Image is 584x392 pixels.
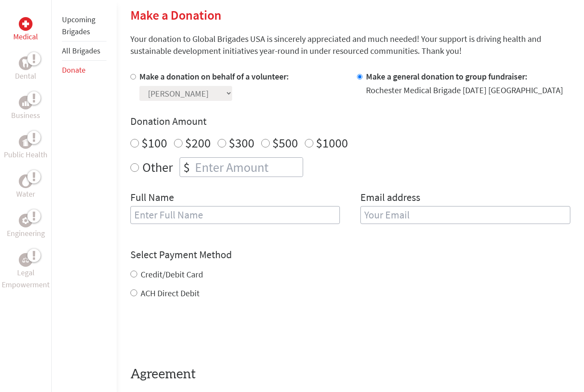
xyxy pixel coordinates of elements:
[130,191,174,206] label: Full Name
[139,71,289,82] label: Make a donation on behalf of a volunteer:
[142,135,167,151] label: $100
[22,59,29,67] img: Dental
[193,158,303,177] input: Enter Amount
[11,109,40,121] p: Business
[2,253,50,291] a: Legal EmpowermentLegal Empowerment
[22,138,29,146] img: Public Health
[19,253,32,267] div: Legal Empowerment
[130,248,570,262] h4: Select Payment Method
[15,56,36,82] a: DentalDental
[22,21,29,27] img: Medical
[360,206,570,224] input: Your Email
[272,135,298,151] label: $500
[2,267,50,291] p: Legal Empowerment
[4,149,47,161] p: Public Health
[62,65,86,75] a: Donate
[360,191,420,206] label: Email address
[62,10,106,41] li: Upcoming Brigades
[142,157,173,177] label: Other
[366,84,563,96] div: Rochester Medical Brigade [DATE] [GEOGRAPHIC_DATA]
[62,61,106,80] li: Donate
[4,135,47,161] a: Public HealthPublic Health
[62,15,95,36] a: Upcoming Brigades
[19,214,32,227] div: Engineering
[130,7,570,23] h2: Make a Donation
[16,174,35,200] a: WaterWater
[22,257,29,262] img: Legal Empowerment
[185,135,211,151] label: $200
[229,135,254,151] label: $300
[62,46,100,56] a: All Brigades
[62,41,106,61] li: All Brigades
[130,367,570,382] h4: Agreement
[13,31,38,43] p: Medical
[19,96,32,109] div: Business
[15,70,36,82] p: Dental
[16,188,35,200] p: Water
[130,33,570,57] p: Your donation to Global Brigades USA is sincerely appreciated and much needed! Your support is dr...
[11,96,40,121] a: BusinessBusiness
[141,269,203,280] label: Credit/Debit Card
[366,71,528,82] label: Make a general donation to group fundraiser:
[22,217,29,224] img: Engineering
[130,316,260,350] iframe: reCAPTCHA
[7,227,45,239] p: Engineering
[141,288,200,298] label: ACH Direct Debit
[7,214,45,239] a: EngineeringEngineering
[22,176,29,186] img: Water
[130,115,570,128] h4: Donation Amount
[19,135,32,149] div: Public Health
[19,56,32,70] div: Dental
[130,206,340,224] input: Enter Full Name
[19,174,32,188] div: Water
[13,17,38,43] a: MedicalMedical
[19,17,32,31] div: Medical
[316,135,348,151] label: $1000
[22,99,29,106] img: Business
[180,158,193,177] div: $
